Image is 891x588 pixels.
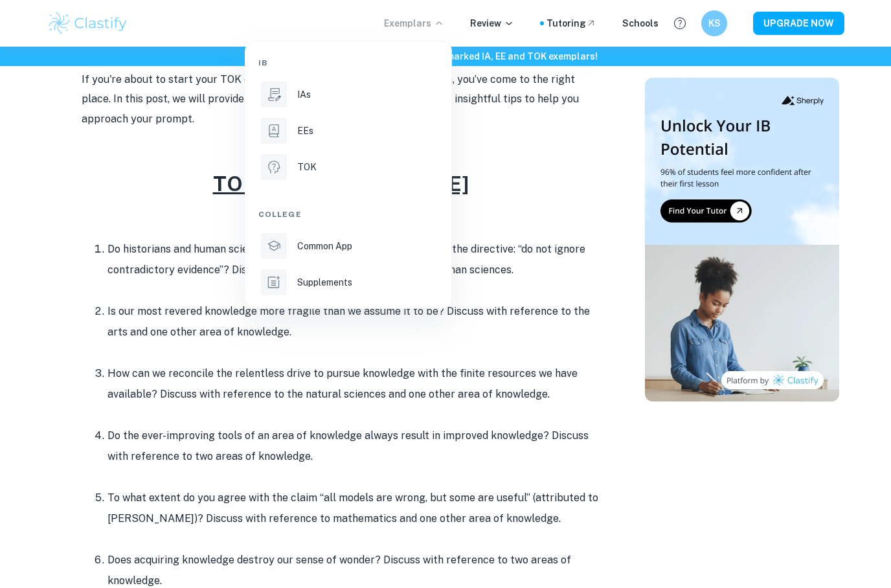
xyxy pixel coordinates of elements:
[258,79,438,110] a: IAs
[258,57,267,69] span: IB
[258,152,438,183] a: TOK
[297,160,317,174] p: TOK
[258,209,302,220] span: College
[258,231,438,262] a: Common App
[297,275,352,289] p: Supplements
[258,267,438,298] a: Supplements
[297,239,352,253] p: Common App
[258,115,438,146] a: EEs
[297,87,311,102] p: IAs
[297,124,313,138] p: EEs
